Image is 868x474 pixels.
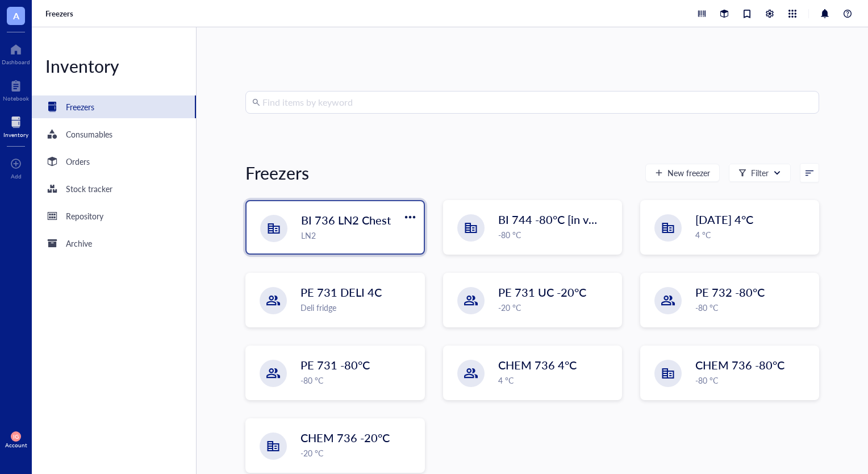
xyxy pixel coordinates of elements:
div: Stock tracker [66,182,112,195]
a: Archive [32,232,196,255]
a: Freezers [32,95,196,118]
div: Inventory [3,131,28,138]
span: PE 732 -80°C [695,284,765,300]
a: Freezers [45,9,76,19]
div: -20 °C [498,301,615,314]
span: IG [13,433,19,440]
span: [DATE] 4°C [695,211,753,227]
span: BI 736 LN2 Chest [301,212,391,228]
span: CHEM 736 4°C [498,357,577,373]
a: Repository [32,205,196,227]
div: -20 °C [301,447,417,459]
span: PE 731 DELI 4C [301,284,382,300]
a: Dashboard [2,40,30,65]
div: 4 °C [695,228,812,241]
a: Orders [32,150,196,173]
div: Add [11,173,22,180]
span: A [13,9,19,23]
div: Orders [66,155,90,168]
button: New freezer [645,164,720,182]
a: Stock tracker [32,177,196,200]
a: Notebook [3,77,29,102]
div: Consumables [66,128,112,140]
div: -80 °C [695,374,812,386]
div: Freezers [66,101,94,113]
div: Filter [751,167,769,179]
span: BI 744 -80°C [in vivo] [498,211,606,227]
a: Inventory [3,113,28,138]
div: Account [5,442,27,448]
div: Dashboard [2,59,30,65]
div: Deli fridge [301,301,417,314]
span: CHEM 736 -20°C [301,430,390,446]
div: -80 °C [695,301,812,314]
span: PE 731 -80°C [301,357,370,373]
span: CHEM 736 -80°C [695,357,784,373]
div: 4 °C [498,374,615,386]
div: -80 °C [301,374,417,386]
span: PE 731 UC -20°C [498,284,586,300]
span: New freezer [667,168,710,177]
div: Repository [66,210,103,222]
div: Notebook [3,95,29,102]
div: -80 °C [498,228,615,241]
a: Consumables [32,123,196,145]
div: Inventory [32,55,196,77]
div: Freezers [245,161,309,184]
div: LN2 [301,229,416,242]
div: Archive [66,237,92,250]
